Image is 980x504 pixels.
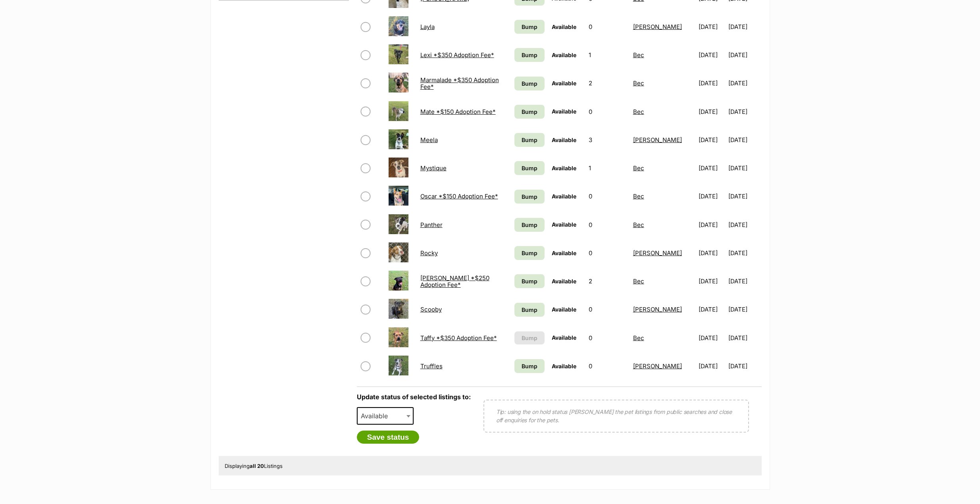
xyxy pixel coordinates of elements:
[633,277,644,285] a: Bec
[552,23,576,30] span: Available
[728,183,761,210] td: [DATE]
[633,192,644,200] a: Bec
[420,23,435,31] a: Layla
[357,393,471,401] label: Update status of selected listings to:
[728,324,761,352] td: [DATE]
[514,133,545,147] a: Bump
[552,108,576,115] span: Available
[514,77,545,90] a: Bump
[250,463,264,469] strong: all 20
[633,79,644,87] a: Bec
[585,126,629,154] td: 3
[552,52,576,58] span: Available
[728,267,761,295] td: [DATE]
[728,239,761,267] td: [DATE]
[514,331,545,344] button: Bump
[522,164,537,172] span: Bump
[728,98,761,125] td: [DATE]
[585,239,629,267] td: 0
[514,48,545,62] a: Bump
[633,221,644,229] a: Bec
[552,80,576,87] span: Available
[585,324,629,352] td: 0
[552,306,576,313] span: Available
[552,221,576,228] span: Available
[522,277,537,285] span: Bump
[728,296,761,323] td: [DATE]
[420,274,489,289] a: [PERSON_NAME] *$250 Adoption Fee*
[522,136,537,144] span: Bump
[552,165,576,171] span: Available
[633,108,644,115] a: Bec
[514,246,545,260] a: Bump
[522,362,537,370] span: Bump
[585,13,629,40] td: 0
[514,218,545,232] a: Bump
[633,306,682,313] a: [PERSON_NAME]
[633,136,682,144] a: [PERSON_NAME]
[358,410,396,421] span: Available
[585,352,629,380] td: 0
[552,250,576,256] span: Available
[633,362,682,370] a: [PERSON_NAME]
[585,267,629,295] td: 2
[695,267,728,295] td: [DATE]
[514,359,545,373] a: Bump
[695,126,728,154] td: [DATE]
[420,76,499,90] a: Marmalade *$350 Adoption Fee*
[695,352,728,380] td: [DATE]
[420,249,438,257] a: Rocky
[522,221,537,229] span: Bump
[695,13,728,40] td: [DATE]
[695,211,728,239] td: [DATE]
[552,334,576,341] span: Available
[552,137,576,143] span: Available
[585,183,629,210] td: 0
[420,221,443,229] a: Panther
[522,192,537,201] span: Bump
[585,98,629,125] td: 0
[514,161,545,175] a: Bump
[695,69,728,97] td: [DATE]
[585,41,629,69] td: 1
[420,108,496,115] a: Mate *$150 Adoption Fee*
[357,407,414,425] span: Available
[522,108,537,116] span: Bump
[420,164,447,172] a: Mystique
[514,303,545,317] a: Bump
[633,334,644,342] a: Bec
[695,154,728,182] td: [DATE]
[225,463,283,469] span: Displaying Listings
[514,274,545,288] a: Bump
[420,192,498,200] a: Oscar *$150 Adoption Fee*
[633,23,682,31] a: [PERSON_NAME]
[728,41,761,69] td: [DATE]
[522,249,537,257] span: Bump
[522,23,537,31] span: Bump
[633,51,644,59] a: Bec
[585,69,629,97] td: 2
[695,183,728,210] td: [DATE]
[633,164,644,172] a: Bec
[728,352,761,380] td: [DATE]
[420,334,497,342] a: Taffy *$350 Adoption Fee*
[695,239,728,267] td: [DATE]
[420,51,494,59] a: Lexi *$350 Adoption Fee*
[695,324,728,352] td: [DATE]
[728,211,761,239] td: [DATE]
[420,306,442,313] a: Scooby
[514,190,545,204] a: Bump
[552,363,576,369] span: Available
[420,362,443,370] a: Truffles
[695,296,728,323] td: [DATE]
[728,126,761,154] td: [DATE]
[357,431,420,444] button: Save status
[514,105,545,119] a: Bump
[695,41,728,69] td: [DATE]
[552,278,576,285] span: Available
[522,334,537,342] span: Bump
[728,69,761,97] td: [DATE]
[585,154,629,182] td: 1
[522,51,537,59] span: Bump
[728,13,761,40] td: [DATE]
